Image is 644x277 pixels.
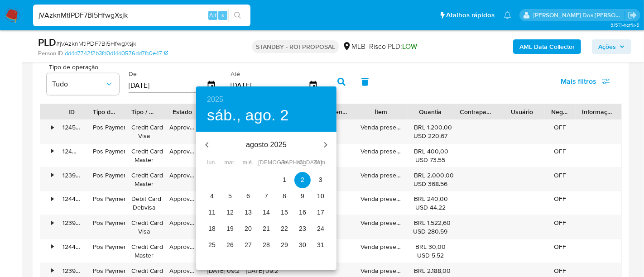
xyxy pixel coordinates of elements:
button: 22 [276,221,293,237]
p: 23 [299,224,306,233]
button: 2 [294,172,311,188]
button: 10 [312,188,329,205]
button: 8 [276,188,293,205]
p: 12 [226,208,234,217]
button: 5 [222,188,238,205]
button: 14 [258,205,274,221]
p: 28 [263,240,270,249]
span: vie. [276,158,293,167]
p: 26 [226,240,234,249]
button: 25 [204,237,220,253]
button: 9 [294,188,311,205]
button: 21 [258,221,274,237]
button: 26 [222,237,238,253]
span: lun. [204,158,220,167]
button: 2025 [207,93,223,106]
p: 25 [208,240,216,249]
p: 29 [281,240,288,249]
p: 3 [319,175,322,184]
span: mar. [222,158,238,167]
button: 7 [258,188,274,205]
button: 23 [294,221,311,237]
p: 5 [228,191,232,201]
button: 15 [276,205,293,221]
p: 30 [299,240,306,249]
button: 12 [222,205,238,221]
p: 14 [263,208,270,217]
button: 27 [240,237,256,253]
p: 6 [246,191,250,201]
p: 4 [210,191,214,201]
p: 1 [283,175,286,184]
p: 21 [263,224,270,233]
p: 17 [317,208,324,217]
p: 16 [299,208,306,217]
p: 2 [301,175,304,184]
p: 18 [208,224,216,233]
p: 11 [208,208,216,217]
span: mié. [240,158,256,167]
button: 4 [204,188,220,205]
button: 24 [312,221,329,237]
button: 20 [240,221,256,237]
p: 22 [281,224,288,233]
button: 16 [294,205,311,221]
button: sáb., ago. 2 [207,106,289,125]
button: 13 [240,205,256,221]
button: 19 [222,221,238,237]
p: 8 [283,191,286,201]
button: 28 [258,237,274,253]
button: 11 [204,205,220,221]
button: 29 [276,237,293,253]
p: 24 [317,224,324,233]
button: 18 [204,221,220,237]
button: 31 [312,237,329,253]
p: agosto 2025 [218,139,315,150]
p: 27 [245,240,252,249]
span: sáb. [294,158,311,167]
button: 30 [294,237,311,253]
button: 6 [240,188,256,205]
p: 19 [226,224,234,233]
p: 15 [281,208,288,217]
p: 13 [245,208,252,217]
p: 9 [301,191,304,201]
button: 17 [312,205,329,221]
button: 1 [276,172,293,188]
p: 7 [264,191,268,201]
button: 3 [312,172,329,188]
p: 10 [317,191,324,201]
p: 31 [317,240,324,249]
p: 20 [245,224,252,233]
span: [DEMOGRAPHIC_DATA]. [258,158,274,167]
span: dom. [312,158,329,167]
